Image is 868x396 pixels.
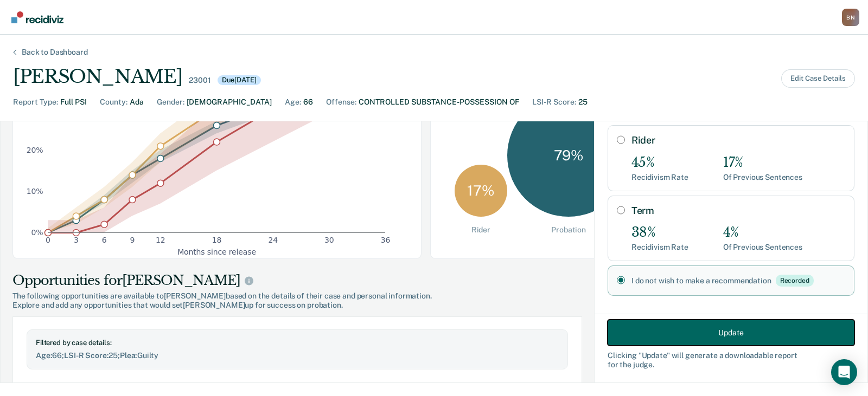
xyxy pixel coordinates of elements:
[31,228,43,237] text: 0%
[471,225,490,235] div: Rider
[842,9,859,26] div: B N
[36,351,52,360] span: Age :
[74,236,79,245] text: 3
[100,96,127,108] div: County :
[381,236,391,245] text: 36
[631,134,845,146] label: Rider
[326,96,356,108] div: Offense :
[842,9,859,26] button: Profile dropdown button
[187,96,272,108] div: [DEMOGRAPHIC_DATA]
[608,351,854,369] div: Clicking " Update " will generate a downloadable report for the judge.
[189,76,210,85] div: 23001
[551,225,586,235] div: Probation
[36,351,559,360] div: 66 ; 25 ; Guilty
[130,96,144,108] div: Ada
[631,275,845,287] label: I do not wish to make a recommendation
[723,225,802,241] div: 4%
[120,351,137,360] span: Plea :
[268,236,278,245] text: 24
[27,63,43,237] g: y-axis tick label
[723,155,802,171] div: 17%
[532,96,576,108] div: LSI-R Score :
[46,236,390,245] g: x-axis tick label
[27,146,43,154] text: 20%
[156,236,165,245] text: 12
[60,96,87,108] div: Full PSI
[723,243,802,252] div: Of Previous Sentences
[507,94,630,217] div: 79 %
[631,205,845,217] label: Term
[723,173,802,182] div: Of Previous Sentences
[455,165,507,217] div: 17 %
[324,236,334,245] text: 30
[64,351,108,360] span: LSI-R Score :
[177,248,256,256] g: x-axis label
[36,339,559,347] div: Filtered by case details:
[13,66,182,88] div: [PERSON_NAME]
[631,155,688,171] div: 45%
[303,96,313,108] div: 66
[48,30,385,232] g: area
[13,96,58,108] div: Report Type :
[46,236,50,245] text: 0
[781,69,855,88] button: Edit Case Details
[11,11,63,23] img: Recidiviz
[359,96,519,108] div: CONTROLLED SUBSTANCE-POSSESSION OF
[12,272,582,289] div: Opportunities for [PERSON_NAME]
[157,96,184,108] div: Gender :
[27,187,43,196] text: 10%
[102,236,107,245] text: 6
[831,359,857,385] div: Open Intercom Messenger
[285,96,301,108] div: Age :
[631,173,688,182] div: Recidivism Rate
[776,275,814,287] div: Recorded
[177,248,256,256] text: Months since release
[578,96,588,108] div: 25
[12,291,582,301] span: The following opportunities are available to [PERSON_NAME] based on the details of their case and...
[212,236,222,245] text: 18
[12,301,582,310] span: Explore and add any opportunities that would set [PERSON_NAME] up for success on probation.
[130,236,135,245] text: 9
[218,75,261,85] div: Due [DATE]
[631,243,688,252] div: Recidivism Rate
[631,225,688,241] div: 38%
[45,44,389,236] g: dot
[608,320,854,346] button: Update
[9,48,101,57] div: Back to Dashboard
